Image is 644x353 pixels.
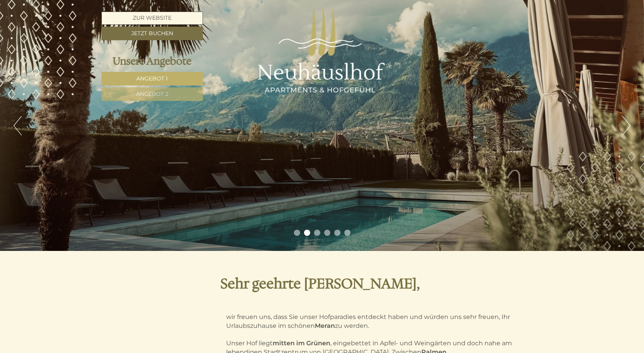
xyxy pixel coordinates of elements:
strong: mitten im Grünen [273,339,330,347]
button: Previous [14,116,22,135]
h1: Sehr geehrte [PERSON_NAME], [220,276,420,292]
button: Next [622,116,630,135]
strong: Meran [315,322,335,329]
